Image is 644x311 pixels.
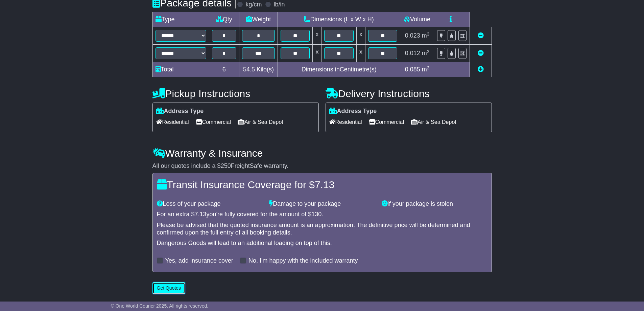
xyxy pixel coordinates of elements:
label: kg/cm [245,1,262,8]
div: Dangerous Goods will lead to an additional loading on top of this. [157,240,487,247]
td: Type [152,12,209,27]
div: Damage to your package [266,200,378,208]
div: For an extra $ you're fully covered for the amount of $ . [157,211,487,218]
td: Total [152,62,209,77]
span: 7.13 [315,179,334,190]
h4: Transit Insurance Coverage for $ [157,179,487,190]
h4: Warranty & Insurance [152,148,492,159]
span: 250 [221,162,231,169]
a: Remove this item [478,32,484,39]
sup: 3 [427,49,430,54]
h4: Delivery Instructions [326,88,492,99]
td: Qty [209,12,239,27]
a: Add new item [478,66,484,73]
td: x [313,27,321,45]
td: x [356,45,365,62]
label: Address Type [329,108,377,115]
td: 6 [209,62,239,77]
span: Air & Sea Depot [411,117,456,127]
span: Residential [329,117,362,127]
span: 0.012 [405,50,420,57]
div: Please be advised that the quoted insurance amount is an approximation. The definitive price will... [157,222,487,236]
td: x [356,27,365,45]
td: Kilo(s) [239,62,278,77]
span: 130 [311,211,321,218]
td: Volume [400,12,434,27]
span: © One World Courier 2025. All rights reserved. [111,303,209,309]
label: No, I'm happy with the included warranty [248,257,358,265]
label: Address Type [156,108,204,115]
span: 7.13 [195,211,207,218]
span: 0.085 [405,66,420,73]
sup: 3 [427,65,430,70]
span: 54.5 [243,66,255,73]
span: Air & Sea Depot [238,117,283,127]
td: x [313,45,321,62]
span: m [422,50,430,57]
a: Remove this item [478,50,484,57]
span: m [422,66,430,73]
label: lb/in [273,1,285,8]
div: If your package is stolen [378,200,491,208]
h4: Pickup Instructions [152,88,319,99]
span: Commercial [369,117,404,127]
span: 0.023 [405,32,420,39]
sup: 3 [427,31,430,37]
span: Residential [156,117,189,127]
td: Weight [239,12,278,27]
label: Yes, add insurance cover [165,257,233,265]
div: All our quotes include a $ FreightSafe warranty. [152,162,492,170]
span: Commercial [196,117,231,127]
button: Get Quotes [152,282,186,294]
td: Dimensions (L x W x H) [278,12,400,27]
div: Loss of your package [153,200,266,208]
td: Dimensions in Centimetre(s) [278,62,400,77]
span: m [422,32,430,39]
